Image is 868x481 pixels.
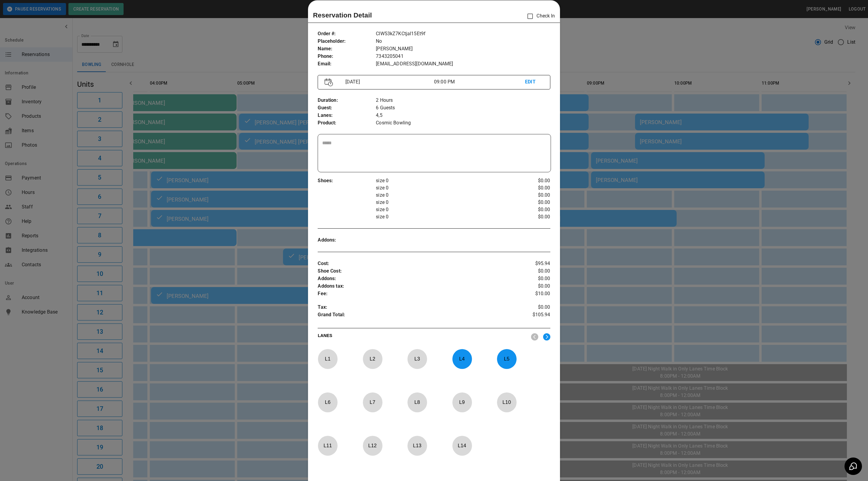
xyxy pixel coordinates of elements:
[531,333,538,341] img: nav_left.svg
[511,260,550,267] p: $95.94
[376,112,550,119] p: 4,5
[318,290,511,298] p: Fee :
[511,283,550,290] p: $0.00
[511,177,550,184] p: $0.00
[376,38,550,45] p: No
[511,213,550,220] p: $0.00
[318,104,376,112] p: Guest :
[511,192,550,199] p: $0.00
[363,352,382,366] p: L 2
[363,395,382,409] p: L 7
[511,206,550,213] p: $0.00
[511,290,550,298] p: $10.00
[318,112,376,119] p: Lanes :
[318,53,376,60] p: Phone :
[318,304,511,311] p: Tax :
[376,60,550,68] p: [EMAIL_ADDRESS][DOMAIN_NAME]
[318,352,338,366] p: L 1
[318,275,511,283] p: Addons :
[376,199,511,206] p: size 0
[407,395,427,409] p: L 8
[407,439,427,453] p: L 13
[318,439,338,453] p: L 11
[318,236,376,244] p: Addons :
[511,311,550,320] p: $105.94
[376,30,550,38] p: CIW53kZ7KCtjaI15Et9f
[452,395,472,409] p: L 9
[434,78,525,86] p: 09:00 PM
[452,439,472,453] p: L 14
[511,267,550,275] p: $0.00
[325,78,333,86] img: Vector
[543,333,550,341] img: right.svg
[511,184,550,192] p: $0.00
[407,352,427,366] p: L 3
[318,119,376,127] p: Product :
[511,275,550,283] p: $0.00
[376,184,511,192] p: size 0
[318,395,338,409] p: L 6
[511,304,550,311] p: $0.00
[524,10,555,23] p: Check In
[525,78,543,86] p: EDIT
[376,53,550,60] p: 7343205041
[318,333,526,341] p: LANES
[318,311,511,320] p: Grand Total :
[376,192,511,199] p: size 0
[497,352,517,366] p: L 5
[318,45,376,53] p: Name :
[318,60,376,68] p: Email :
[318,283,511,290] p: Addons tax :
[318,260,511,267] p: Cost :
[497,395,517,409] p: L 10
[376,177,511,184] p: size 0
[511,199,550,206] p: $0.00
[318,177,376,185] p: Shoes :
[318,38,376,45] p: Placeholder :
[376,97,550,104] p: 2 Hours
[318,30,376,38] p: Order # :
[363,439,382,453] p: L 12
[452,352,472,366] p: L 4
[343,78,434,86] p: [DATE]
[376,45,550,53] p: [PERSON_NAME]
[313,10,372,20] p: Reservation Detail
[376,206,511,213] p: size 0
[318,97,376,104] p: Duration :
[376,119,550,127] p: Cosmic Bowling
[318,267,511,275] p: Shoe Cost :
[376,104,550,112] p: 6 Guests
[376,213,511,220] p: size 0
